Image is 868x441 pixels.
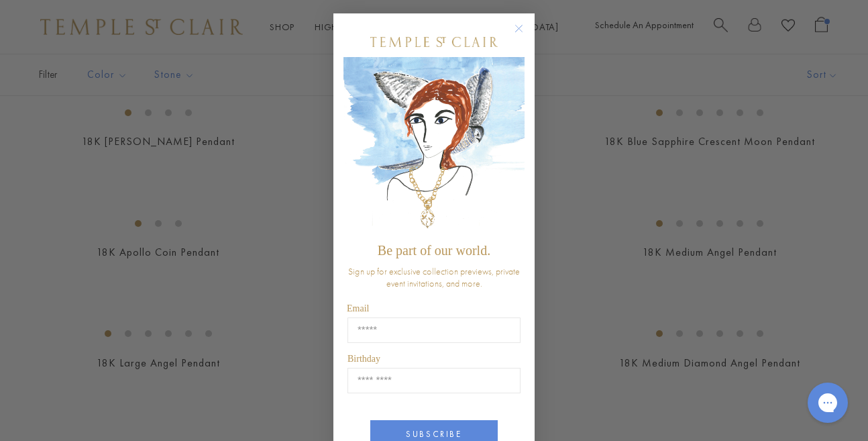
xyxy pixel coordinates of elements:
[347,303,369,313] span: Email
[343,57,525,236] img: c4a9eb12-d91a-4d4a-8ee0-386386f4f338.jpeg
[370,37,498,47] img: Temple St. Clair
[801,378,855,428] iframe: Gorgias live chat messenger
[347,354,380,364] span: Birthday
[348,265,520,289] span: Sign up for exclusive collection previews, private event invitations, and more.
[517,27,534,44] button: Close dialog
[378,243,490,258] span: Be part of our world.
[347,317,521,343] input: Email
